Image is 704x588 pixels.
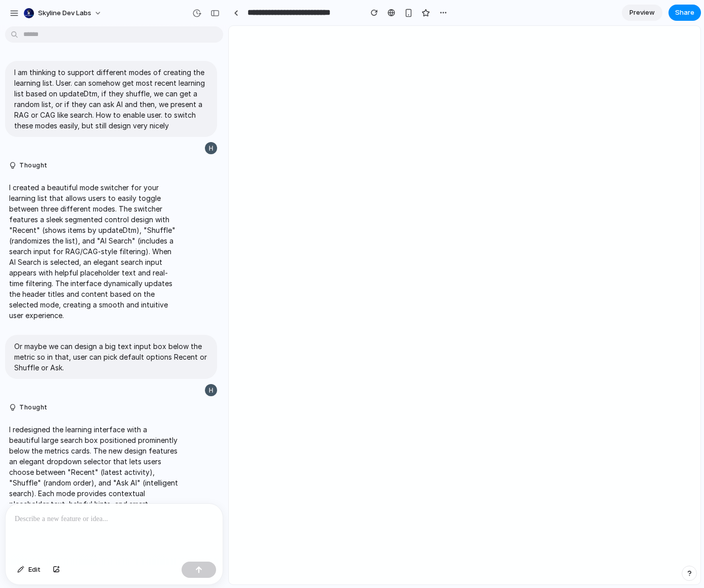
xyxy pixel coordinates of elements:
[9,182,179,321] p: I created a beautiful mode switcher for your learning list that allows users to easily toggle bet...
[28,565,41,575] span: Edit
[14,67,208,131] p: I am thinking to support different modes of creating the learning list. User. can somehow get mos...
[9,424,179,563] p: I redesigned the learning interface with a beautiful large search box positioned prominently belo...
[629,8,655,18] span: Preview
[622,5,662,21] a: Preview
[14,341,208,373] p: Or maybe we can design a big text input box below the metric so in that, user can pick default op...
[668,5,701,21] button: Share
[20,5,107,21] button: Skyline Dev Labs
[12,562,46,578] button: Edit
[38,8,91,18] span: Skyline Dev Labs
[675,8,694,18] span: Share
